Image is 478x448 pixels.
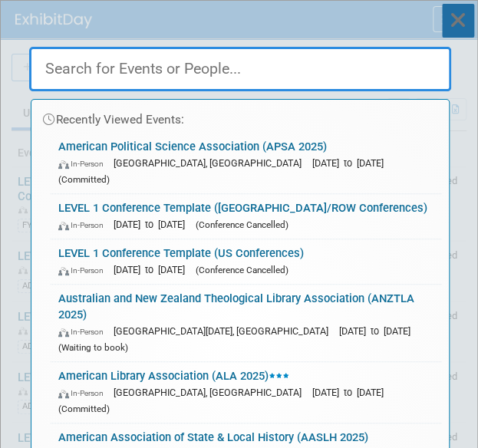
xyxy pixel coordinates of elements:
[196,265,288,275] span: (Conference Cancelled)
[51,239,441,284] a: LEVEL 1 Conference Template (US Conferences) In-Person [DATE] to [DATE] (Conference Cancelled)
[114,219,193,230] span: [DATE] to [DATE]
[29,47,451,91] input: Search for Events or People...
[58,265,110,275] span: In-Person
[114,387,309,398] span: [GEOGRAPHIC_DATA], [GEOGRAPHIC_DATA]
[51,285,441,361] a: Australian and New Zealand Theological Library Association (ANZTLA 2025) In-Person [GEOGRAPHIC_DA...
[58,159,110,169] span: In-Person
[58,327,110,337] span: In-Person
[58,388,110,398] span: In-Person
[339,325,418,337] span: [DATE] to [DATE]
[58,404,110,414] span: (Committed)
[312,387,391,398] span: [DATE] to [DATE]
[114,264,193,275] span: [DATE] to [DATE]
[51,133,441,193] a: American Political Science Association (APSA 2025) In-Person [GEOGRAPHIC_DATA], [GEOGRAPHIC_DATA]...
[39,100,441,133] div: Recently Viewed Events:
[51,362,441,423] a: American Library Association (ALA 2025) In-Person [GEOGRAPHIC_DATA], [GEOGRAPHIC_DATA] [DATE] to ...
[312,157,391,169] span: [DATE] to [DATE]
[58,342,128,353] span: (Waiting to book)
[51,194,441,239] a: LEVEL 1 Conference Template ([GEOGRAPHIC_DATA]/ROW Conferences) In-Person [DATE] to [DATE] (Confe...
[58,220,110,230] span: In-Person
[58,174,110,185] span: (Committed)
[114,157,309,169] span: [GEOGRAPHIC_DATA], [GEOGRAPHIC_DATA]
[196,219,288,230] span: (Conference Cancelled)
[114,325,336,337] span: [GEOGRAPHIC_DATA][DATE], [GEOGRAPHIC_DATA]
